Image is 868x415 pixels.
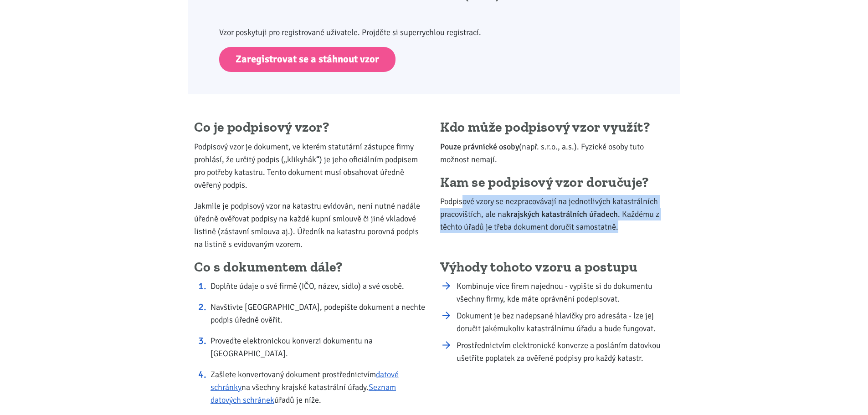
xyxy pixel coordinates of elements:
li: Doplňte údaje o své firmě (IČO, název, sídlo) a své osobě. [211,280,428,292]
li: Kombinuje více firem najednou - vypište si do dokumentu všechny firmy, kde máte oprávnění podepis... [457,280,674,305]
li: Zašlete konvertovaný dokument prostřednictvím na všechny krajské katastrální úřady. úřadů je níže. [211,368,428,406]
p: Jakmile je podpisový vzor na katastru evidován, není nutné nadále úředně ověřovat podpisy na každ... [194,200,428,251]
p: Podpisové vzory se nezpracovávají na jednotlivých katastrálních pracovištích, ale na . Každému z ... [440,195,674,233]
li: Prostřednictvím elektronické konverze a posláním datovkou ušetříte poplatek za ověřené podpisy pr... [457,339,674,364]
h2: Výhody tohoto vzoru a postupu [440,259,674,276]
h2: Co s dokumentem dále? [194,259,428,276]
h2: Kdo může podpisový vzor využít? [440,119,674,136]
p: Podpisový vzor je dokument, ve kterém statutární zástupce firmy prohlásí, že určitý podpis („klik... [194,140,428,191]
li: Dokument je bez nadepsané hlavičky pro adresáta - lze jej doručit jakémukoliv katastrálnímu úřadu... [457,309,674,335]
h2: Co je podpisový vzor? [194,119,428,136]
p: Vzor poskytuji pro registrované uživatele. Projděte si superrychlou registrací. [219,26,539,39]
h2: Kam se podpisový vzor doručuje? [440,174,674,191]
li: Navštivte [GEOGRAPHIC_DATA], podepište dokument a nechte podpis úředně ověřit. [211,301,428,326]
a: Zaregistrovat se a stáhnout vzor [219,47,395,72]
p: (např. s.r.o., a.s.). Fyzické osoby tuto možnost nemají. [440,140,674,166]
li: Proveďte elektronickou konverzi dokumentu na [GEOGRAPHIC_DATA]. [211,334,428,360]
b: Pouze právnické osoby [440,142,519,152]
b: krajských katastrálních úřadech [506,209,618,219]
